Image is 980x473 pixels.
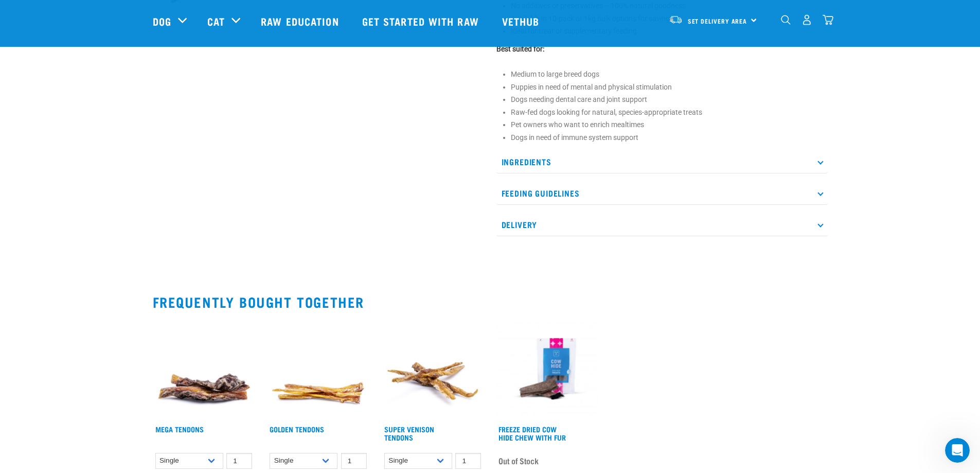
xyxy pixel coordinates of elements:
img: home-icon-1@2x.png [781,15,791,25]
a: Raw Education [251,1,351,42]
span: Set Delivery Area [688,19,747,23]
img: 1286 Super Tendons 01 [382,318,484,420]
input: 1 [341,453,367,469]
li: Pet owners who want to enrich mealtimes [511,119,828,130]
img: user.png [801,14,812,25]
a: Vethub [492,1,553,42]
a: Get started with Raw [352,1,492,42]
a: Golden Tendons [270,427,324,431]
li: Dogs in need of immune system support [511,132,828,143]
img: van-moving.png [669,15,683,24]
li: Puppies in need of mental and physical stimulation [511,82,828,93]
li: Medium to large breed dogs [511,69,828,80]
li: Raw-fed dogs looking for natural, species-appropriate treats [511,107,828,118]
a: Cat [207,13,225,29]
img: 1293 Golden Tendons 01 [267,318,369,420]
p: Feeding Guidelines [496,182,828,205]
iframe: Intercom live chat [945,438,970,463]
img: RE Product Shoot 2023 Nov8602 [496,318,598,420]
input: 1 [455,453,481,469]
strong: Best suited for: [496,45,544,53]
input: 1 [226,453,252,469]
img: 1295 Mega Tendons 01 [153,318,255,420]
a: Super Venison Tendons [384,427,434,439]
p: Delivery [496,213,828,236]
a: Dog [153,13,171,29]
a: Mega Tendons [155,427,204,431]
span: Out of Stock [498,453,539,468]
img: home-icon@2x.png [823,14,833,25]
p: Ingredients [496,150,828,173]
a: Freeze Dried Cow Hide Chew with Fur [498,427,566,439]
h2: Frequently bought together [153,294,828,310]
li: Dogs needing dental care and joint support [511,94,828,105]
